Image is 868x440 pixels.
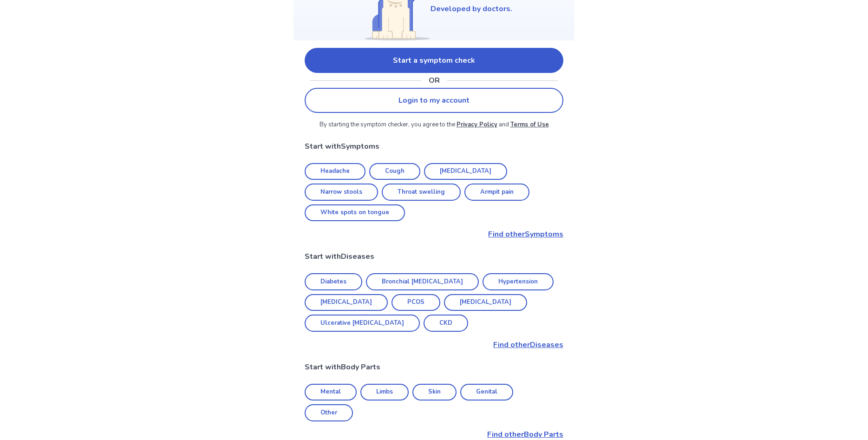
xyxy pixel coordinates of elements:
a: Start a symptom check [305,48,563,73]
p: By starting the symptom checker, you agree to the and [305,120,563,130]
a: CKD [424,315,468,332]
a: Ulcerative [MEDICAL_DATA] [305,315,420,332]
p: Developed by doctors. [431,3,512,14]
p: Find other Diseases [305,339,563,350]
a: PCOS [392,294,440,311]
a: [MEDICAL_DATA] [444,294,527,311]
a: Hypertension [483,273,554,290]
a: Headache [305,163,365,180]
p: Start with Symptoms [305,141,563,152]
a: White spots on tongue [305,204,405,222]
a: Other [305,404,353,421]
a: Privacy Policy [457,120,497,129]
a: Find otherSymptoms [305,229,563,240]
p: Start with Body Parts [305,361,563,373]
a: Throat swelling [382,184,461,201]
a: Find otherDiseases [305,339,563,350]
a: Armpit pain [464,184,529,201]
a: Narrow stools [305,184,378,201]
a: Login to my account [305,88,563,113]
a: Skin [412,384,457,401]
a: Bronchial [MEDICAL_DATA] [366,273,479,290]
a: [MEDICAL_DATA] [424,163,507,180]
a: Mental [305,384,357,401]
a: Find otherBody Parts [305,429,563,440]
p: Start with Diseases [305,251,563,262]
a: Diabetes [305,273,362,290]
a: Cough [369,163,420,180]
p: Find other Body Parts [305,429,563,440]
a: [MEDICAL_DATA] [305,294,388,311]
a: Limbs [360,384,409,401]
p: Find other Symptoms [305,229,563,240]
p: OR [429,75,440,86]
a: Genital [460,384,513,401]
a: Terms of Use [510,120,549,129]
